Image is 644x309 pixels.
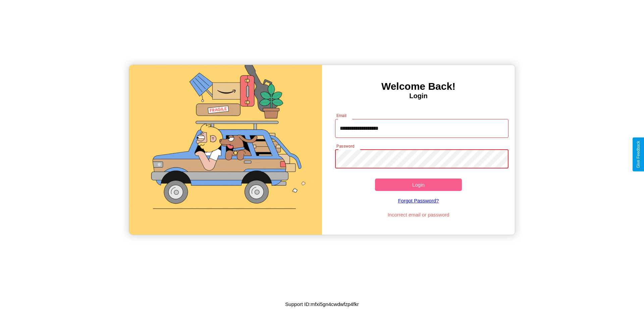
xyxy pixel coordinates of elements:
p: Support ID: mfxi5gn4cwdwfzp4fkr [285,300,359,309]
label: Email [336,113,347,118]
h3: Welcome Back! [322,81,515,92]
h4: Login [322,92,515,100]
label: Password [336,143,354,149]
div: Give Feedback [636,141,641,168]
a: Forgot Password? [332,191,505,210]
p: Incorrect email or password [332,210,505,219]
img: gif [129,65,322,235]
button: Login [375,179,462,191]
